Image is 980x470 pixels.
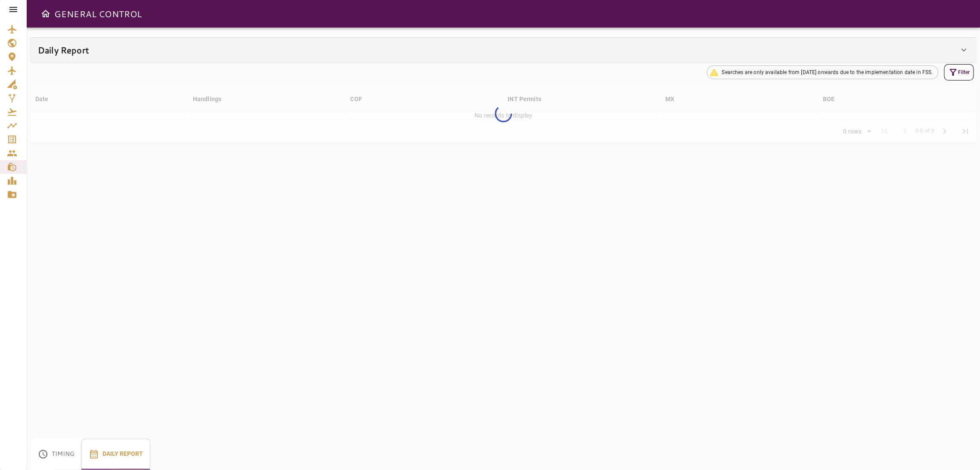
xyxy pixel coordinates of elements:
h6: Daily Report [38,43,89,57]
button: Filter [944,64,974,80]
span: Searches are only available from [DATE] onwards due to the implementation date in FSS. [716,68,938,76]
div: Daily Report [31,38,976,62]
button: Open drawer [37,5,54,22]
button: Daily Report [81,439,150,470]
div: basic tabs example [31,439,150,470]
button: Timing [31,439,81,470]
h6: GENERAL CONTROL [54,7,142,21]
